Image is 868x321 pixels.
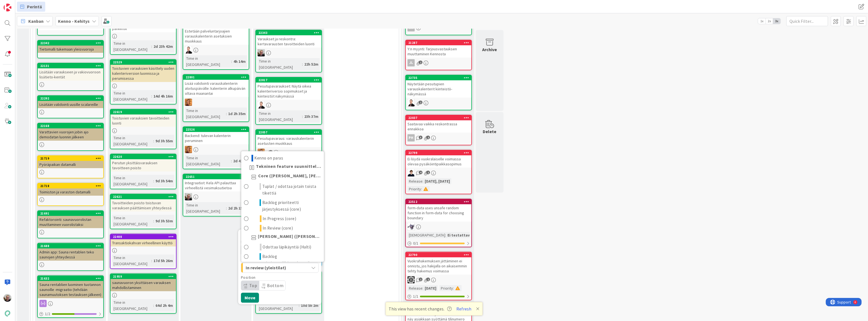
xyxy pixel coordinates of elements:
[113,60,176,64] div: 22529
[152,93,174,99] div: 14d 4h 16m
[426,171,430,174] span: 1
[110,154,176,159] div: 22620
[112,255,151,267] div: Time in [GEOGRAPHIC_DATA]
[183,46,249,54] div: VP
[421,186,422,192] span: :
[406,252,471,257] div: 22790
[45,311,50,317] span: 1 / 2
[269,150,273,154] span: 1
[151,43,152,49] span: :
[406,240,471,247] div: 0/1
[4,294,11,302] img: JH
[37,243,104,271] a: 21688Admin app: Sauna rentablen teko saunojen yhteydessä
[256,49,321,56] div: JH
[256,30,321,48] div: 22343Varaukset ja reskontra: kertavarausten tavoitteiden luonti
[241,258,254,262] span: Column
[38,128,103,141] div: Varattavien vuorojen jobin ajo demodatan luonnin jälkeen
[258,101,265,109] img: VP
[419,278,422,281] span: 1
[406,40,471,58] div: 21287Y:n myynti: Tarjousvastauksen muuttaminen Kennosta
[758,18,766,24] span: 1x
[38,96,103,108] div: 22292Lisätään validointi uusille scalareille
[241,151,324,262] div: In review (yleistilat)
[110,65,176,82] div: Toistuvien varauksien käsittely uuden kalenteriversion luonnissa ja perumisessa
[38,281,103,298] div: Sauna rentablien luominen tuotannon saunoille -migraatio (tehdään saunamuutoksen testauksen jälkeen)
[241,214,324,223] a: In Progress (core)
[406,59,471,66] div: JL
[406,204,471,222] div: form-data uses unsafe random function in form-data for choosing boundary
[232,58,247,64] div: 4h 14m
[40,244,103,248] div: 21688
[241,182,324,198] a: Tuplat / odottaa jotain toista tikettiä
[406,45,471,58] div: Y:n myynti: Tarjousvastauksen muuttaminen Kennosta
[183,174,249,179] div: 22651
[238,231,269,237] span: Move Card
[419,136,422,139] span: 3
[183,28,249,45] div: Estetään palveluntarjoajien varauskalenterin asetuksien muokkaus
[4,4,11,11] img: Visit kanbanzone.com
[38,276,103,298] div: 21632Sauna rentablien luominen tuotannon saunoille -migraatio (tehdään saunamuutoksen testauksen ...
[483,128,497,135] div: Delete
[241,275,256,279] span: Position
[110,110,176,127] div: 22619Toistuvien varauksien tavoitteiden luonti
[405,115,472,145] a: 22037Saatavaa vaikka reskontrassa ennakkoaPH
[408,151,471,155] div: 22799
[38,216,103,228] div: Refaktorointi: saunavuorolistan muuttaminen vuorolistaksi
[241,223,324,233] a: In Review (core)
[303,113,320,120] div: 23h 37m
[256,101,321,109] div: VP
[406,155,471,168] div: Ei löydä vuokralaiselle voimassa olevaa pysäköintipaikkasopimus
[406,293,471,300] div: 1/1
[38,101,103,108] div: Lisätään validointi uusille scalareille
[27,3,42,10] span: Perintä
[12,1,25,8] span: Support
[40,277,103,280] div: 21632
[226,111,227,117] span: :
[183,179,249,191] div: Integraatiot: Kela API palauttaa virheellistä vesimaksutietoa
[17,2,45,12] a: Perintä
[405,252,472,300] a: 22790Vuokrahakemuksen jättäminen ei onnistu, jos hakijalla on aikaisemmin tehty hakemus voimassaI...
[183,193,249,200] div: JH
[183,146,249,153] div: TL
[183,75,249,80] div: 22801
[110,234,177,269] a: 22408Transaktiokahvan virheellinen käyttöTime in [GEOGRAPHIC_DATA]:17d 5h 26m
[37,95,104,118] a: 22292Lisätään validointi uusille scalareille
[256,224,321,229] div: 22536Move CardBackBoardKenno - KehitysColumnIn review (yleistilat)In review (yleistilat)PositionT...
[408,76,471,80] div: 22735
[256,35,321,48] div: Varaukset ja reskontra: kertavarausten tavoitteiden luonti
[413,293,418,299] span: 1 / 1
[185,202,226,214] div: Time in [GEOGRAPHIC_DATA]
[40,211,103,215] div: 21691
[38,276,103,281] div: 21632
[110,59,177,104] a: 22529Toistuvien varauksien käsittely uuden kalenteriversion luonnissa ja perumisessaTime in [GEOG...
[227,111,247,117] div: 1d 2h 35m
[38,68,103,81] div: Lisätään varaukseen ja vakiovuoroon lisätieto-kentät
[38,211,103,228] div: 21691Refaktorointi: saunavuorolistan muuttaminen vuorolistaksi
[113,235,176,239] div: 22408
[153,302,154,308] span: :
[241,252,324,275] a: Backlog prioriteettijärjestyksessä (Halti)
[256,130,321,135] div: 22057
[40,96,103,100] div: 22292
[407,186,421,192] div: Priority
[241,198,324,214] a: Backlog prioriteetti järjestyksessä (core)
[406,75,471,80] div: 22735
[256,83,321,100] div: Pesutupavaraukset: Näytä oikea kalenteriversio sopimukset ja kiinteistöt näkymässä
[406,276,471,283] div: IH
[406,134,471,141] div: PH
[110,115,176,127] div: Toistuvien varauksien tavoitteiden luonti
[302,61,303,67] span: :
[255,30,322,73] a: 22343Varaukset ja reskontra: kertavarausten tavoitteiden luontiJHTime in [GEOGRAPHIC_DATA]:22h 52m
[40,184,103,188] div: 21718
[227,205,247,211] div: 2d 2h 15m
[241,153,324,163] a: Kenno on paras
[405,199,472,247] a: 22512form-data uses unsafe random function in form-data for choosing boundaryLM[DEMOGRAPHIC_DATA]...
[407,99,415,106] img: VP
[40,124,103,128] div: 22168
[154,178,174,184] div: 9d 3h 54m
[408,41,471,45] div: 21287
[256,78,321,100] div: 22817Pesutupavaraukset: Näytä oikea kalenteriversio sopimukset ja kiinteistöt näkymässä
[185,155,231,167] div: Time in [GEOGRAPHIC_DATA]
[183,23,249,45] div: Estetään palveluntarjoajien varauskalenterin asetuksien muokkaus
[406,115,471,120] div: 22037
